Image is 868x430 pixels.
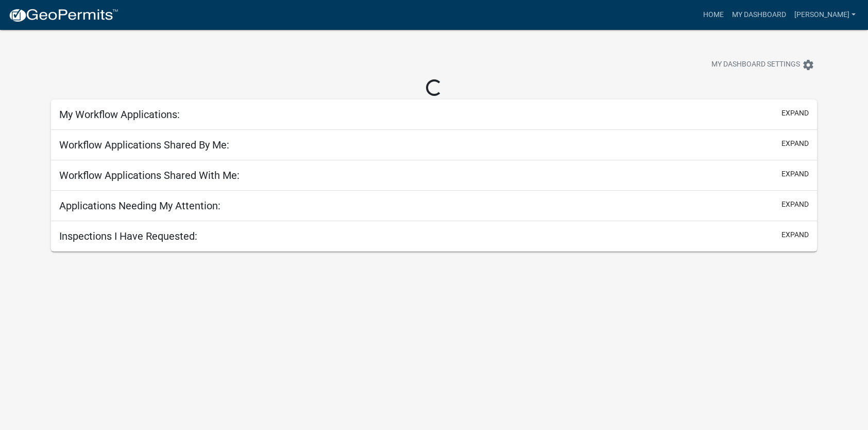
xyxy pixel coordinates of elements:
[59,139,229,151] h5: Workflow Applications Shared By Me:
[699,5,728,25] a: Home
[59,200,220,212] h5: Applications Needing My Attention:
[781,199,809,210] button: expand
[59,169,240,181] h5: Workflow Applications Shared With Me:
[728,5,790,25] a: My Dashboard
[802,59,814,71] i: settings
[781,229,809,240] button: expand
[781,108,809,119] button: expand
[781,138,809,149] button: expand
[711,59,800,71] span: My Dashboard Settings
[59,230,197,242] h5: Inspections I Have Requested:
[59,108,180,121] h5: My Workflow Applications:
[703,55,823,75] button: My Dashboard Settingssettings
[790,5,860,25] a: [PERSON_NAME]
[781,169,809,179] button: expand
